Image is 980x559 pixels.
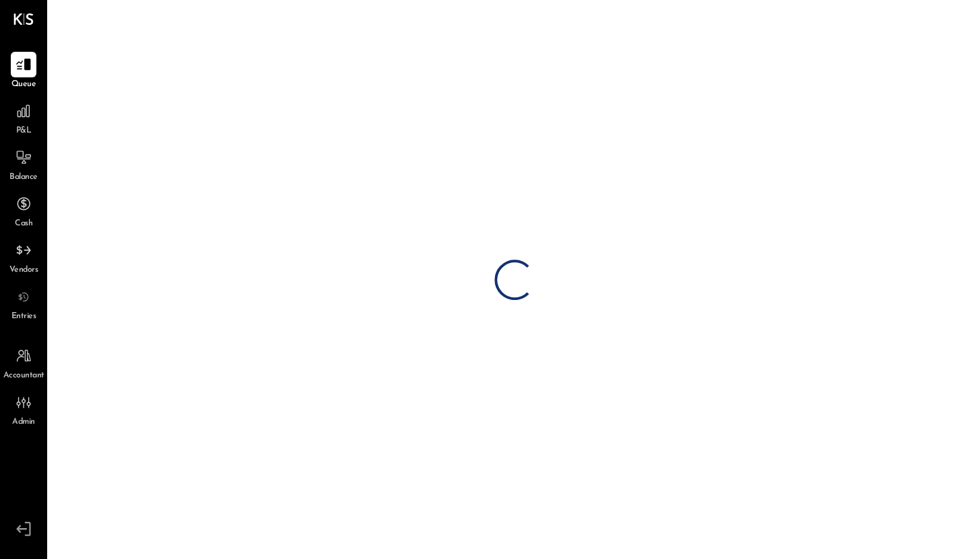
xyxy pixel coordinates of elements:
a: Balance [1,145,46,184]
a: Accountant [1,343,46,382]
a: Entries [1,284,46,323]
a: Admin [1,389,46,428]
span: Entries [11,311,36,323]
span: P&L [16,125,32,137]
span: Balance [9,172,38,184]
a: Vendors [1,237,46,276]
a: Cash [1,191,46,230]
span: Queue [11,79,36,91]
a: P&L [1,98,46,137]
span: Vendors [9,264,38,276]
span: Admin [12,416,35,428]
a: Queue [1,52,46,91]
span: Cash [15,218,32,230]
span: Accountant [3,370,44,382]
